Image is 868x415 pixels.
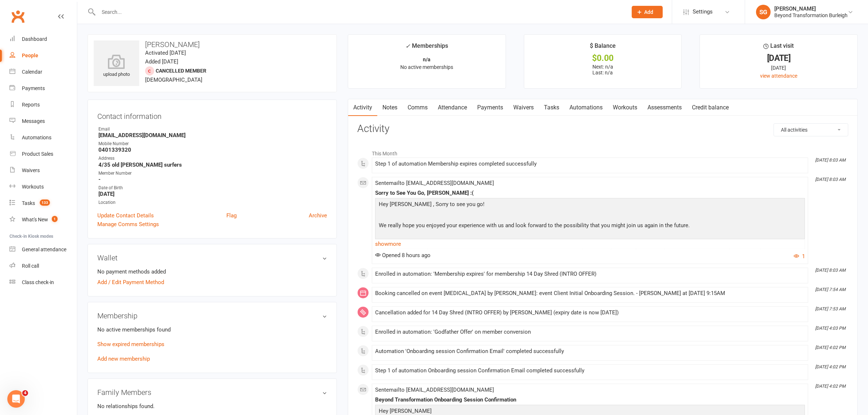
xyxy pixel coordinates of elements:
[22,53,38,58] div: People
[508,99,539,116] a: Waivers
[406,43,410,50] i: ✓
[375,271,805,277] div: Enrolled in automation: 'Membership expires' for membership 14 Day Shred (INTRO OFFER)
[377,200,803,210] p: Hey [PERSON_NAME]
[145,50,186,56] time: Activated [DATE]
[375,397,805,403] div: Beyond Transformation Onboarding Session Confirmation
[98,147,327,153] strong: 0401339320
[693,4,713,20] span: Settings
[9,80,77,97] a: Payments
[97,312,327,320] h3: Membership
[22,390,28,396] span: 4
[642,99,687,116] a: Assessments
[9,212,77,228] a: What's New1
[375,387,494,393] span: Sent email to [EMAIL_ADDRESS][DOMAIN_NAME]
[22,36,47,42] div: Dashboard
[226,211,237,220] a: Flag
[375,180,494,186] span: Sent email to [EMAIL_ADDRESS][DOMAIN_NAME]
[375,348,805,354] div: Automation 'Onboarding session Confirmation Email' completed successfully
[531,54,675,62] div: $0.00
[815,306,845,311] i: [DATE] 7:53 AM
[52,216,58,222] span: 1
[815,287,845,292] i: [DATE] 7:54 AM
[348,99,377,116] a: Activity
[22,184,44,190] div: Workouts
[98,191,327,197] strong: [DATE]
[377,99,402,116] a: Notes
[22,247,66,252] div: General attendance
[156,68,206,74] span: Cancelled member
[375,329,805,335] div: Enrolled in automation: 'Godfather Offer' on member conversion
[357,146,848,158] li: This Month
[815,177,845,182] i: [DATE] 8:03 AM
[764,41,794,54] div: Last visit
[98,140,327,147] div: Mobile Number
[375,252,431,259] span: Opened 8 hours ago
[98,185,327,191] div: Date of Birth
[539,99,564,116] a: Tasks
[687,99,734,116] a: Credit balance
[590,41,616,54] div: $ Balance
[98,155,327,162] div: Address
[815,268,845,273] i: [DATE] 8:03 AM
[9,195,77,212] a: Tasks 133
[564,99,608,116] a: Automations
[375,310,805,316] div: Cancellation added for 14 Day Shred (INTRO OFFER) by [PERSON_NAME] (expiry date is now [DATE])
[40,199,50,206] span: 133
[774,12,848,19] div: Beyond Transformation Burleigh
[774,5,848,12] div: [PERSON_NAME]
[815,364,845,369] i: [DATE] 4:02 PM
[406,41,448,55] div: Memberships
[760,73,797,79] a: view attendance
[94,54,139,78] div: upload photo
[9,258,77,274] a: Roll call
[22,151,53,157] div: Product Sales
[375,161,805,167] div: Step 1 of automation Membership expires completed successfully
[145,58,178,65] time: Added [DATE]
[98,176,327,183] strong: -
[707,54,851,62] div: [DATE]
[9,179,77,195] a: Workouts
[97,325,327,334] p: No active memberships found
[9,97,77,113] a: Reports
[22,263,39,269] div: Roll call
[22,69,42,75] div: Calendar
[22,279,54,285] div: Class check-in
[9,162,77,179] a: Waivers
[98,170,327,177] div: Member Number
[98,162,327,168] strong: 4/35 old [PERSON_NAME] surfers
[632,6,663,18] button: Add
[94,40,331,49] h3: [PERSON_NAME]
[756,5,771,19] div: SG
[97,254,327,262] h3: Wallet
[815,158,845,163] i: [DATE] 8:03 AM
[22,167,40,173] div: Waivers
[97,341,164,348] a: Show expired memberships
[9,274,77,291] a: Class kiosk mode
[9,31,77,47] a: Dashboard
[145,77,202,83] span: [DEMOGRAPHIC_DATA]
[375,368,805,374] div: Step 1 of automation Onboarding session Confirmation Email completed successfully
[97,267,327,276] li: No payment methods added
[97,211,154,220] a: Update Contact Details
[794,252,805,261] button: 1
[309,211,327,220] a: Archive
[97,402,327,411] p: No relationships found.
[22,200,35,206] div: Tasks
[815,384,845,389] i: [DATE] 4:02 PM
[97,109,327,120] h3: Contact information
[423,57,431,62] strong: n/a
[9,64,77,80] a: Calendar
[608,99,642,116] a: Workouts
[9,146,77,162] a: Product Sales
[375,290,805,296] div: Booking cancelled on event [MEDICAL_DATA] by [PERSON_NAME]: event Client Initial Onboarding Sessi...
[433,99,472,116] a: Attendance
[9,47,77,64] a: People
[401,64,454,70] span: No active memberships
[22,118,45,124] div: Messages
[96,7,622,17] input: Search...
[9,129,77,146] a: Automations
[531,64,675,75] p: Next: n/a Last: n/a
[707,64,851,72] div: [DATE]
[98,126,327,133] div: Email
[97,356,150,362] a: Add new membership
